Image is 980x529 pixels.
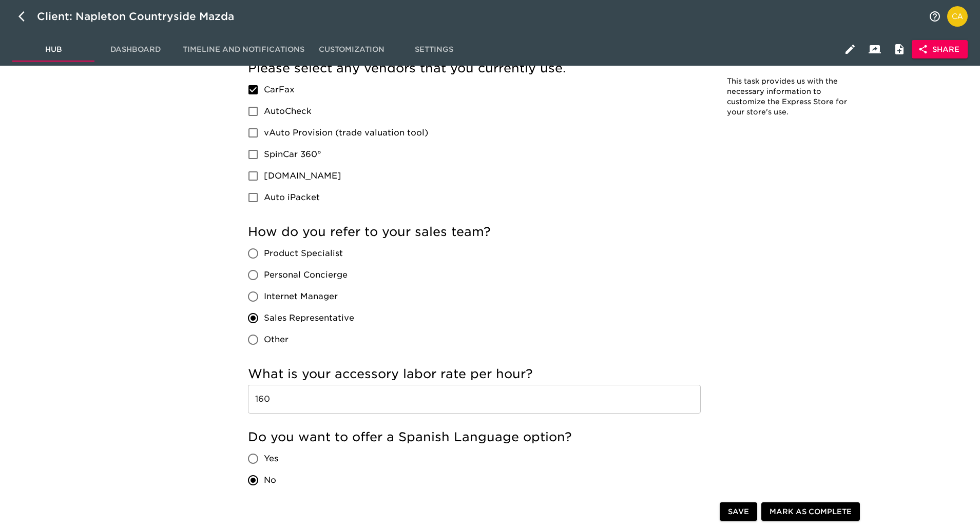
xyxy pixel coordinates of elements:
div: Client: Napleton Countryside Mazda [37,8,248,25]
span: Auto iPacket [264,191,320,204]
img: Profile [947,6,968,27]
button: Share [912,40,968,59]
span: Sales Representative [264,312,354,324]
span: Yes [264,453,278,465]
button: Mark as Complete [761,502,860,521]
span: vAuto Provision (trade valuation tool) [264,127,428,139]
h5: How do you refer to your sales team? [248,224,701,240]
h5: Do you want to offer a Spanish Language option? [248,429,701,445]
span: Hub [18,43,88,56]
span: Settings [399,43,469,56]
button: notifications [923,4,947,29]
span: Timeline and Notifications [183,43,304,56]
span: CarFax [264,84,295,96]
span: Mark as Complete [770,505,852,518]
span: Share [920,43,959,56]
span: Internet Manager [264,290,338,303]
span: [DOMAIN_NAME] [264,170,341,182]
button: Save [720,502,757,521]
p: This task provides us with the necessary information to customize the Express Store for your stor... [727,76,850,117]
span: Save [728,505,749,518]
span: Other [264,334,289,346]
span: SpinCar 360° [264,148,321,161]
span: AutoCheck [264,105,312,117]
span: No [264,474,276,486]
span: Product Specialist [264,247,343,260]
h5: What is your accessory labor rate per hour? [248,366,701,382]
span: Dashboard [101,43,170,56]
span: Customization [317,43,387,56]
input: Example: $120 [248,385,701,414]
span: Personal Concierge [264,269,348,281]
